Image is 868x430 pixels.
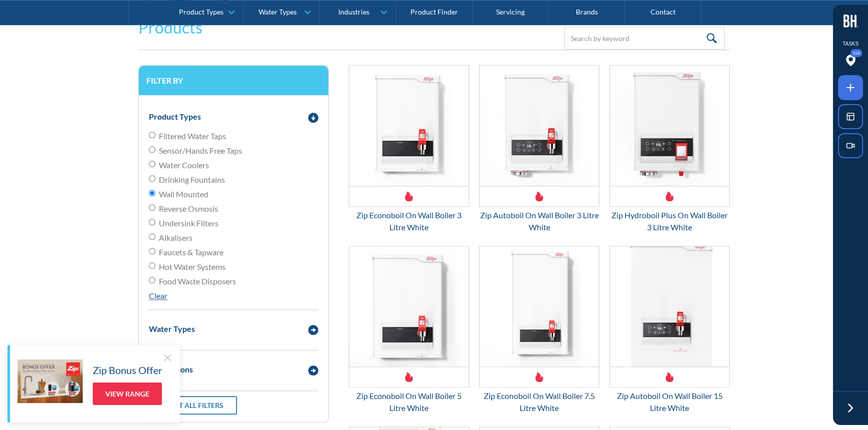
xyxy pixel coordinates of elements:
[93,382,162,405] a: View Range
[159,188,208,200] span: Wall Mounted
[610,66,729,186] img: Zip Hydroboil Plus On Wall Boiler 3 Litre White
[480,246,599,366] img: Zip Econoboil On Wall Boiler 7.5 Litre White
[149,248,155,254] input: Faucets & Tapware
[609,209,730,233] div: Zip Hydroboil Plus On Wall Boiler 3 Litre White
[149,323,195,335] div: Water Types
[149,111,201,123] div: Product Types
[349,65,469,233] a: Zip Econoboil On Wall Boiler 3 Litre WhiteZip Econoboil On Wall Boiler 3 Litre White
[159,217,219,229] span: Undersink Filters
[149,262,155,269] input: Hot Water Systems
[159,130,226,142] span: Filtered Water Taps
[349,390,469,414] div: Zip Econoboil On Wall Boiler 5 Litre White
[149,146,155,153] input: Sensor/Hands Free Taps
[179,8,224,17] div: Product Types
[349,209,469,233] div: Zip Econoboil On Wall Boiler 3 Litre White
[149,175,155,182] input: Drinking Fountains
[149,277,155,283] input: Food Waste Disposers
[149,190,155,196] input: Wall Mounted
[149,219,155,225] input: Undersink Filters
[479,209,599,233] div: Zip Autoboil On Wall Boiler 3 Litre White
[138,16,202,40] h2: Products
[149,204,155,211] input: Reverse Osmosis
[159,275,236,287] span: Food Waste Disposers
[609,246,730,414] a: Zip Autoboil On Wall Boiler 15 Litre WhiteZip Autoboil On Wall Boiler 15 Litre White
[18,359,83,403] img: Zip Bonus Offer
[159,261,226,273] span: Hot Water Systems
[159,159,209,171] span: Water Coolers
[349,246,469,366] img: Zip Econoboil On Wall Boiler 5 Litre White
[159,232,192,244] span: Alkalisers
[149,161,155,167] input: Water Coolers
[564,27,725,50] input: Search by keyword
[479,246,599,414] a: Zip Econoboil On Wall Boiler 7.5 Litre WhiteZip Econoboil On Wall Boiler 7.5 Litre White
[259,8,297,17] div: Water Types
[479,390,599,414] div: Zip Econoboil On Wall Boiler 7.5 Litre White
[93,362,162,377] h5: Zip Bonus Offer
[159,174,225,186] span: Drinking Fountains
[338,8,369,17] div: Industries
[159,145,242,157] span: Sensor/Hands Free Taps
[609,390,730,414] div: Zip Autoboil On Wall Boiler 15 Litre White
[146,76,321,85] h3: Filter by
[610,246,729,366] img: Zip Autoboil On Wall Boiler 15 Litre White
[149,396,237,414] a: Reset all filters
[480,66,599,186] img: Zip Autoboil On Wall Boiler 3 Litre White
[609,65,730,233] a: Zip Hydroboil Plus On Wall Boiler 3 Litre WhiteZip Hydroboil Plus On Wall Boiler 3 Litre White
[159,246,224,258] span: Faucets & Tapware
[149,132,155,138] input: Filtered Water Taps
[349,66,469,186] img: Zip Econoboil On Wall Boiler 3 Litre White
[159,203,218,215] span: Reverse Osmosis
[149,233,155,240] input: Alkalisers
[479,65,599,233] a: Zip Autoboil On Wall Boiler 3 Litre WhiteZip Autoboil On Wall Boiler 3 Litre White
[149,291,167,300] a: Clear
[349,246,469,414] a: Zip Econoboil On Wall Boiler 5 Litre WhiteZip Econoboil On Wall Boiler 5 Litre White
